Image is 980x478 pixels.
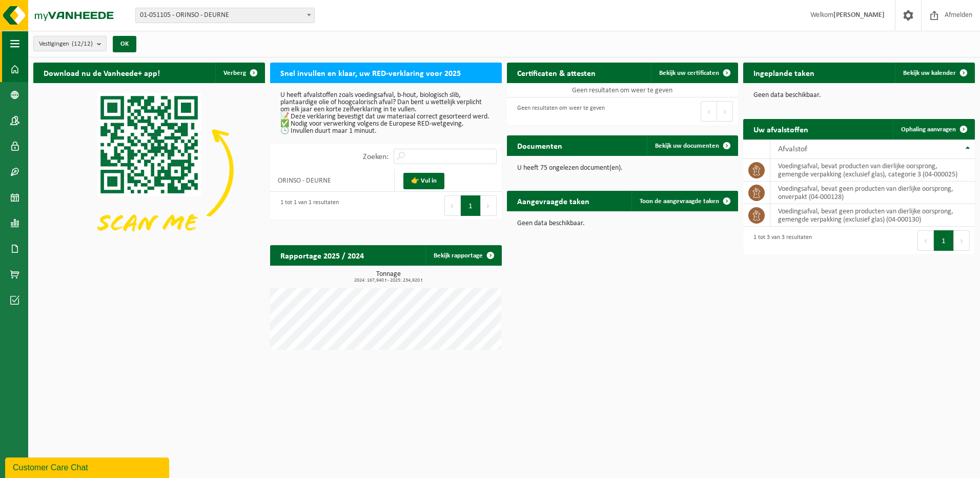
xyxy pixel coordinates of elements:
span: Vestigingen [39,36,93,52]
h2: Snel invullen en klaar, uw RED-verklaring voor 2025 [270,63,471,83]
h2: Rapportage 2025 / 2024 [270,245,374,265]
p: Geen data beschikbaar. [517,220,728,227]
button: OK [113,36,136,52]
a: Bekijk uw certificaten [651,63,737,83]
button: 1 [934,230,954,251]
count: (12/12) [72,41,93,47]
span: Bekijk uw kalender [903,70,956,76]
button: Previous [701,101,717,122]
button: Previous [917,230,934,251]
h2: Download nu de Vanheede+ app! [33,63,170,83]
div: 1 tot 1 van 1 resultaten [275,194,339,217]
span: 01-051105 - ORINSO - DEURNE [136,8,314,23]
h2: Uw afvalstoffen [743,119,819,139]
h3: Tonnage [275,271,502,283]
span: Verberg [223,70,246,76]
strong: [PERSON_NAME] [833,11,885,19]
h2: Aangevraagde taken [507,191,600,211]
button: Next [954,230,970,251]
iframe: chat widget [5,455,171,478]
div: 1 tot 3 van 3 resultaten [748,229,812,252]
p: U heeft 75 ongelezen document(en). [517,165,728,172]
td: Geen resultaten om weer te geven [507,83,739,97]
span: 01-051105 - ORINSO - DEURNE [135,8,315,23]
p: U heeft afvalstoffen zoals voedingsafval, b-hout, biologisch slib, plantaardige olie of hoogcalor... [280,92,492,135]
span: Afvalstof [778,145,807,153]
span: Bekijk uw documenten [655,143,719,149]
div: Geen resultaten om weer te geven [512,100,605,123]
span: Bekijk uw certificaten [659,70,719,76]
h2: Ingeplande taken [743,63,825,83]
td: voedingsafval, bevat producten van dierlijke oorsprong, gemengde verpakking (exclusief glas), cat... [770,159,975,182]
a: Bekijk uw documenten [647,135,737,156]
button: Verberg [215,63,264,83]
h2: Certificaten & attesten [507,63,606,83]
span: Toon de aangevraagde taken [640,198,719,205]
h2: Documenten [507,135,573,155]
td: ORINSO - DEURNE [270,169,395,192]
span: Ophaling aanvragen [901,126,956,133]
td: voedingsafval, bevat geen producten van dierlijke oorsprong, gemengde verpakking (exclusief glas)... [770,204,975,227]
label: Zoeken: [363,153,389,161]
td: voedingsafval, bevat geen producten van dierlijke oorsprong, onverpakt (04-000128) [770,182,975,204]
a: Bekijk rapportage [425,245,501,266]
p: Geen data beschikbaar. [753,92,965,99]
button: 1 [461,195,481,216]
span: 2024: 167,940 t - 2025: 234,920 t [275,278,502,283]
img: Download de VHEPlus App [33,83,265,257]
button: Next [717,101,733,122]
button: Vestigingen(12/12) [33,36,107,51]
a: Toon de aangevraagde taken [631,191,737,211]
a: Bekijk uw kalender [895,63,974,83]
a: 👉 Vul in [403,173,444,189]
a: Ophaling aanvragen [893,119,974,140]
button: Next [481,195,497,216]
button: Previous [444,195,461,216]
